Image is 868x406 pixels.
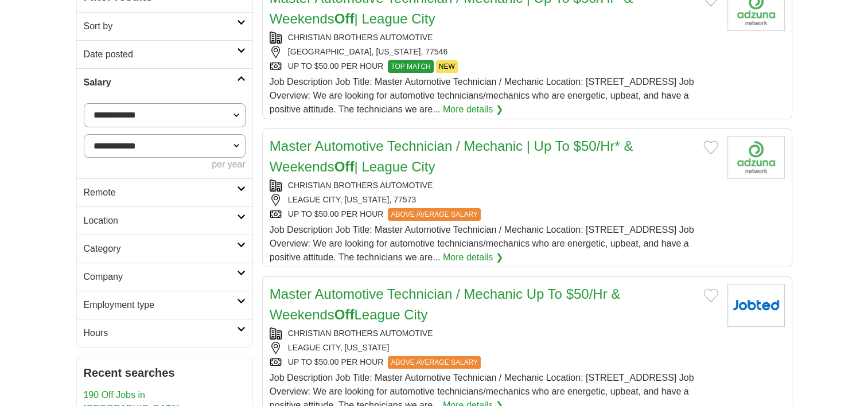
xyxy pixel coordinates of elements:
[77,235,252,263] a: Category
[77,40,252,68] a: Date posted
[334,159,355,174] strong: Off
[84,48,237,61] h2: Date posted
[443,251,503,264] a: More details ❯
[270,60,718,73] div: UP TO $50.00 PER HOUR
[270,194,718,206] div: LEAGUE CITY, [US_STATE], 77573
[388,208,481,221] span: ABOVE AVERAGE SALARY
[84,326,237,340] h2: Hours
[436,60,458,73] span: NEW
[84,298,237,312] h2: Employment type
[334,11,355,26] strong: Off
[77,178,252,206] a: Remote
[270,46,718,58] div: [GEOGRAPHIC_DATA], [US_STATE], 77546
[77,291,252,319] a: Employment type
[270,225,694,262] span: Job Description Job Title: Master Automotive Technician / Mechanic Location: [STREET_ADDRESS] Job...
[270,138,633,174] a: Master Automotive Technician / Mechanic | Up To $50/Hr* & WeekendsOff| League City
[270,179,718,192] div: CHRISTIAN BROTHERS AUTOMOTIVE
[334,307,355,322] strong: Off
[77,319,252,347] a: Hours
[77,206,252,235] a: Location
[77,263,252,291] a: Company
[388,60,433,73] span: TOP MATCH
[270,208,718,221] div: UP TO $50.00 PER HOUR
[270,77,694,114] span: Job Description Job Title: Master Automotive Technician / Mechanic Location: [STREET_ADDRESS] Job...
[270,327,718,339] div: CHRISTIAN BROTHERS AUTOMOTIVE
[77,12,252,40] a: Sort by
[77,68,252,96] a: Salary
[388,356,481,369] span: ABOVE AVERAGE SALARY
[727,284,785,327] img: Company logo
[84,364,246,381] h2: Recent searches
[632,11,857,167] iframe: Sign in with Google Dialog
[270,356,718,369] div: UP TO $50.00 PER HOUR
[443,103,503,116] a: More details ❯
[84,214,237,228] h2: Location
[84,186,237,200] h2: Remote
[270,32,718,44] div: CHRISTIAN BROTHERS AUTOMOTIVE
[84,270,237,284] h2: Company
[84,19,237,33] h2: Sort by
[270,286,620,322] a: Master Automotive Technician / Mechanic Up To $50/Hr & WeekendsOffLeague City
[84,242,237,256] h2: Category
[84,76,237,89] h2: Salary
[84,158,246,171] div: per year
[270,342,718,354] div: LEAGUE CITY, [US_STATE]
[703,288,718,302] button: Add to favorite jobs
